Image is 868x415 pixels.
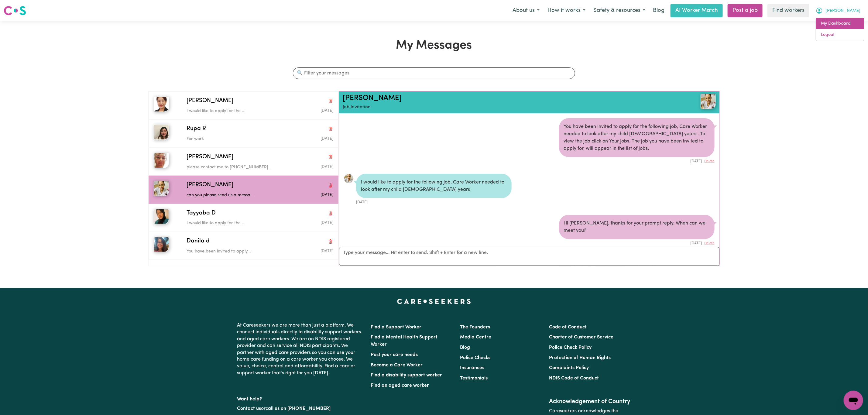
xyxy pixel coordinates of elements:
a: Blog [649,4,668,17]
button: Rupa RRupa RDelete conversationFor workMessage sent on July 2, 2025 [149,119,338,147]
span: Tayyaba D [187,209,216,218]
span: Message sent on July 1, 2025 [321,165,333,169]
button: Delete conversation [328,125,333,133]
a: Find workers [767,4,809,17]
span: Message sent on July 2, 2025 [321,221,333,225]
a: Complaints Policy [549,365,589,370]
button: My Account [812,4,864,17]
a: Find an aged care worker [371,383,429,388]
a: Catalina H [654,94,716,109]
button: Danila dDanila dDelete conversationYou have been invited to apply...Message sent on July 1, 2025 [149,232,338,260]
iframe: Button to launch messaging window, conversation in progress [844,391,863,410]
a: Protection of Human Rights [549,355,611,360]
button: Tayyaba DTayyaba DDelete conversationI would like to apply for the ...Message sent on July 2, 2025 [149,204,338,232]
p: can you please send us a messa... [187,192,284,199]
img: View Catalina H's profile [701,94,716,109]
a: Code of Conduct [549,325,587,330]
a: Find a disability support worker [371,373,442,378]
p: Want help? [237,393,364,403]
a: Media Centre [460,335,491,340]
a: Charter of Customer Service [549,335,613,340]
span: [PERSON_NAME] [825,8,860,14]
a: Post your care needs [371,352,418,357]
div: My Account [816,18,864,41]
a: Become a Care Worker [371,363,423,368]
div: I would like to apply for the following job, Care Worker needed to look after my child [DEMOGRAPH... [356,174,512,198]
span: [PERSON_NAME] [187,97,233,105]
a: Police Check Policy [549,345,592,350]
a: Find a Mental Health Support Worker [371,335,438,347]
h1: My Messages [148,38,720,53]
input: 🔍 Filter your messages [293,67,575,79]
button: Maria S[PERSON_NAME]Delete conversationplease contact me to [PHONE_NUMBER]...Message sent on July... [149,148,338,176]
div: [DATE] [559,239,715,246]
button: Delete conversation [328,237,333,245]
a: Testimonials [460,376,488,381]
span: Message sent on August 6, 2025 [321,109,333,113]
a: [PERSON_NAME] [343,94,402,102]
a: Find a Support Worker [371,325,422,330]
button: About us [509,4,544,17]
a: NDIS Code of Conduct [549,376,599,381]
img: Careseekers logo [4,5,26,16]
button: Delete [705,241,715,246]
a: Careseekers logo [4,4,26,18]
img: Jin K [154,97,169,112]
a: call us on [PHONE_NUMBER] [266,406,331,411]
span: Rupa R [187,125,206,133]
button: Delete conversation [328,209,333,217]
p: For work [187,136,284,142]
button: Delete conversation [328,153,333,161]
p: At Careseekers we are more than just a platform. We connect individuals directly to disability su... [237,320,364,379]
a: Post a job [728,4,763,17]
p: or [237,403,364,414]
p: Job Invitation [343,104,654,111]
button: Jin K[PERSON_NAME]Delete conversationI would like to apply for the ...Message sent on August 6, 2025 [149,91,338,119]
button: Delete conversation [328,181,333,189]
p: You have been invited to apply... [187,248,284,255]
img: Danila d [154,237,169,252]
a: Insurances [460,365,484,370]
span: Message sent on July 2, 2025 [321,193,333,197]
p: please contact me to [PHONE_NUMBER]... [187,164,284,171]
p: I would like to apply for the ... [187,108,284,115]
span: [PERSON_NAME] [187,181,233,190]
span: Message sent on July 2, 2025 [321,137,333,141]
h2: Acknowledgement of Country [549,398,631,405]
button: How it works [544,4,589,17]
button: Catalina H[PERSON_NAME]Delete conversationcan you please send us a messa...Message sent on July 2... [149,176,338,204]
img: 7ED565FD86C57DB532A5AC5268AAEE18_avatar_blob [344,174,354,183]
p: I would like to apply for the ... [187,220,284,227]
div: [DATE] [559,157,715,164]
a: Logout [816,29,864,41]
div: Hi [PERSON_NAME], thanks for your prompt reply. When can we meet you? [559,215,715,239]
button: Delete conversation [328,97,333,105]
img: Catalina H [154,181,169,196]
a: Police Checks [460,355,490,360]
button: Safety & resources [589,4,649,17]
a: Careseekers home page [397,299,471,304]
img: Maria S [154,153,169,168]
div: You have been invited to apply for the following job, Care Worker needed to look after my child [... [559,118,715,157]
span: [PERSON_NAME] [187,153,233,162]
button: Delete [705,159,715,164]
a: My Dashboard [816,18,864,29]
a: Contact us [237,406,261,411]
a: View Catalina H's profile [344,174,354,183]
img: Tayyaba D [154,209,169,224]
div: [DATE] [356,198,512,205]
a: AI Worker Match [671,4,723,17]
span: Message sent on July 1, 2025 [321,249,333,253]
a: The Founders [460,325,490,330]
img: Rupa R [154,125,169,140]
span: Danila d [187,237,210,246]
a: Blog [460,345,470,350]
